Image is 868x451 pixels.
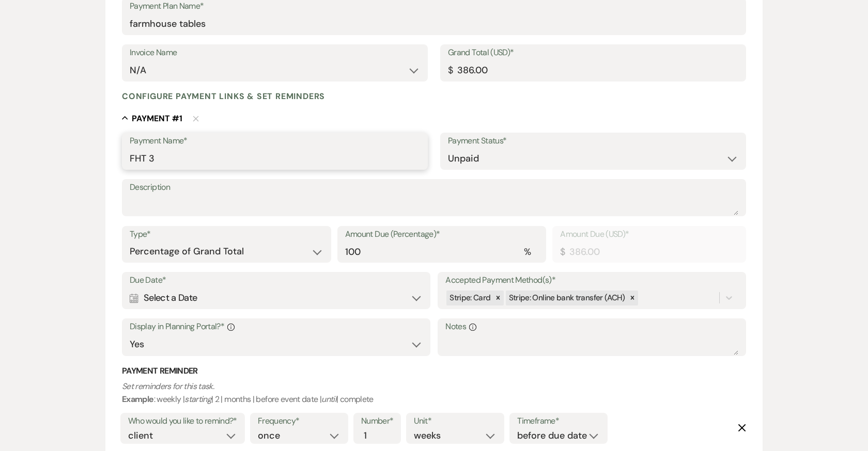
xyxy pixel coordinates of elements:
[448,63,453,77] div: $
[130,288,423,308] div: Select a Date
[361,414,394,429] label: Number*
[321,394,336,405] i: until
[445,273,738,288] label: Accepted Payment Method(s)*
[130,134,420,149] label: Payment Name*
[128,414,237,429] label: Who would you like to remind?*
[122,113,182,123] button: Payment #1
[509,293,625,303] span: Stripe: Online bank transfer (ACH)
[122,91,325,102] h4: Configure payment links & set reminders
[414,414,497,429] label: Unit*
[130,273,423,288] label: Due Date*
[130,227,323,242] label: Type*
[122,365,746,377] h3: Payment Reminder
[560,245,565,259] div: $
[130,45,420,60] label: Invoice Name
[560,227,738,242] label: Amount Due (USD)*
[184,394,211,405] i: starting
[122,394,154,405] b: Example
[524,245,531,259] div: %
[345,227,539,242] label: Amount Due (Percentage)*
[448,134,738,149] label: Payment Status*
[450,293,490,303] span: Stripe: Card
[122,380,746,406] p: : weekly | | 2 | months | before event date | | complete
[122,381,214,392] i: Set reminders for this task.
[130,180,738,195] label: Description
[258,414,340,429] label: Frequency*
[130,319,423,334] label: Display in Planning Portal?*
[132,113,182,124] h5: Payment # 1
[445,319,738,334] label: Notes
[448,45,738,60] label: Grand Total (USD)*
[517,414,600,429] label: Timeframe*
